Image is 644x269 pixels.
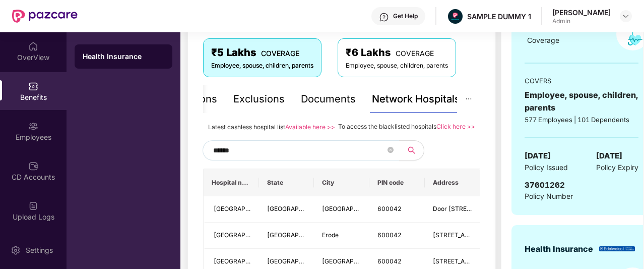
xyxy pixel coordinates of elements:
[267,231,330,239] span: [GEOGRAPHIC_DATA]
[525,243,593,255] div: Health Insurance
[314,196,369,223] td: Chennai
[214,231,277,239] span: [GEOGRAPHIC_DATA]
[28,41,38,51] img: svg+xml;base64,PHN2ZyBpZD0iSG9tZSIgeG1sbnM9Imh0dHA6Ly93d3cudzMub3JnLzIwMDAvc3ZnIiB3aWR0aD0iMjAiIG...
[425,196,480,223] td: Door No. 4, 100 Feet Road, Tansi Nagar, Velachery,
[552,17,611,25] div: Admin
[465,95,472,102] span: ellipsis
[596,150,622,162] span: [DATE]
[379,12,389,22] img: svg+xml;base64,PHN2ZyBpZD0iSGVscC0zMngzMiIgeG1sbnM9Imh0dHA6Ly93d3cudzMub3JnLzIwMDAvc3ZnIiB3aWR0aD...
[396,49,434,58] span: COVERAGE
[346,61,448,71] div: Employee, spouse, children, parents
[322,231,339,239] span: Erode
[28,81,38,91] img: svg+xml;base64,PHN2ZyBpZD0iQmVuZWZpdHMiIHhtbG5zPSJodHRwOi8vd3d3LnczLm9yZy8yMDAwL3N2ZyIgd2lkdGg9Ij...
[204,223,259,249] td: ANBU HOSPITAL
[261,49,299,58] span: COVERAGE
[433,257,542,265] span: [STREET_ADDRESS][PERSON_NAME]
[23,245,56,255] div: Settings
[448,9,463,24] img: Pazcare_Alternative_logo-01-01.png
[425,223,480,249] td: 18/4, Sasi Nagar Road, Natesan Nagar, Balaji Nagar
[552,8,611,17] div: [PERSON_NAME]
[346,45,448,61] div: ₹6 Lakhs
[399,140,424,160] button: search
[527,36,559,44] span: Coverage
[211,45,313,61] div: ₹5 Lakhs
[212,179,251,187] span: Hospital name
[259,223,314,249] td: Tamil Nadu
[28,161,38,171] img: svg+xml;base64,PHN2ZyBpZD0iQ0RfQWNjb3VudHMiIGRhdGEtbmFtZT0iQ0QgQWNjb3VudHMiIHhtbG5zPSJodHRwOi8vd3...
[214,257,277,265] span: [GEOGRAPHIC_DATA]
[211,61,313,71] div: Employee, spouse, children, parents
[28,201,38,211] img: svg+xml;base64,PHN2ZyBpZD0iVXBsb2FkX0xvZ3MiIGRhdGEtbmFtZT0iVXBsb2FkIExvZ3MiIHhtbG5zPSJodHRwOi8vd3...
[622,12,630,20] img: svg+xml;base64,PHN2ZyBpZD0iRHJvcGRvd24tMzJ4MzIiIHhtbG5zPSJodHRwOi8vd3d3LnczLm9yZy8yMDAwL3N2ZyIgd2...
[393,12,418,20] div: Get Help
[525,89,638,114] div: Employee, spouse, children, parents
[377,257,402,265] span: 600042
[433,205,509,212] span: Door [STREET_ADDRESS],
[204,196,259,223] td: ATHIPATHI HOSPITAL & RESEARCH CENTRE
[83,51,164,62] div: Health Insurance
[525,115,638,125] div: 577 Employees | 101 Dependents
[214,205,277,212] span: [GEOGRAPHIC_DATA]
[267,205,330,212] span: [GEOGRAPHIC_DATA]
[233,91,285,107] div: Exclusions
[599,246,635,252] img: insurerLogo
[377,231,402,239] span: 600042
[525,76,638,86] div: COVERS
[322,257,385,265] span: [GEOGRAPHIC_DATA]
[388,146,394,155] span: close-circle
[204,169,259,196] th: Hospital name
[11,245,21,255] img: svg+xml;base64,PHN2ZyBpZD0iU2V0dGluZy0yMHgyMCIgeG1sbnM9Imh0dHA6Ly93d3cudzMub3JnLzIwMDAvc3ZnIiB3aW...
[28,121,38,131] img: svg+xml;base64,PHN2ZyBpZD0iRW1wbG95ZWVzIiB4bWxucz0iaHR0cDovL3d3dy53My5vcmcvMjAwMC9zdmciIHdpZHRoPS...
[377,205,402,212] span: 600042
[12,10,78,23] img: New Pazcare Logo
[314,169,369,196] th: City
[525,150,551,162] span: [DATE]
[369,169,425,196] th: PIN code
[525,180,565,190] span: 37601262
[425,169,480,196] th: Address
[436,123,475,130] a: Click here >>
[208,123,285,131] span: Latest cashless hospital list
[259,169,314,196] th: State
[301,91,356,107] div: Documents
[399,146,424,154] span: search
[467,12,531,21] div: SAMPLE DUMMY 1
[372,91,460,107] div: Network Hospitals
[338,123,436,130] span: To access the blacklisted hospitals
[267,257,330,265] span: [GEOGRAPHIC_DATA]
[433,231,592,239] span: [STREET_ADDRESS][PERSON_NAME][PERSON_NAME]
[322,205,385,212] span: [GEOGRAPHIC_DATA]
[314,223,369,249] td: Erode
[388,147,394,153] span: close-circle
[259,196,314,223] td: Tamil Nadu
[525,192,573,200] span: Policy Number
[433,179,472,187] span: Address
[457,85,480,113] button: ellipsis
[285,123,335,131] a: Available here >>
[525,162,568,173] span: Policy Issued
[596,162,638,173] span: Policy Expiry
